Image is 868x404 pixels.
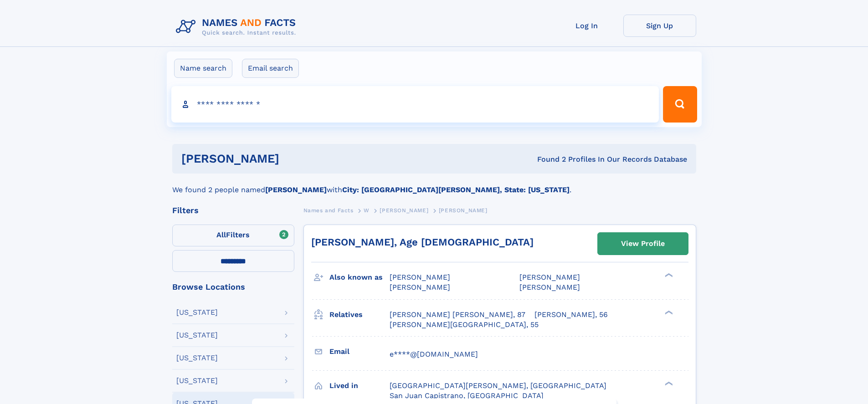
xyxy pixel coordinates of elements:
[663,86,697,123] button: Search Button
[265,185,327,194] b: [PERSON_NAME]
[303,205,354,216] a: Names and Facts
[172,174,696,195] div: We found 2 people named with .
[390,283,450,291] span: [PERSON_NAME]
[329,344,390,359] h3: Email
[176,309,218,316] div: [US_STATE]
[171,86,659,123] input: search input
[172,283,294,291] div: Browse Locations
[181,153,408,164] h1: [PERSON_NAME]
[519,283,580,291] span: [PERSON_NAME]
[623,15,696,37] a: Sign Up
[390,273,450,281] span: [PERSON_NAME]
[439,207,488,214] span: [PERSON_NAME]
[380,205,428,216] a: [PERSON_NAME]
[311,236,534,248] a: [PERSON_NAME], Age [DEMOGRAPHIC_DATA]
[176,377,218,384] div: [US_STATE]
[519,273,580,281] span: [PERSON_NAME]
[364,205,370,216] a: W
[550,15,623,37] a: Log In
[216,230,226,239] span: All
[663,380,673,386] div: ❯
[176,332,218,339] div: [US_STATE]
[172,15,303,39] img: Logo Names and Facts
[390,310,525,320] a: [PERSON_NAME] [PERSON_NAME], 87
[621,233,665,254] div: View Profile
[172,206,294,215] div: Filters
[364,207,370,214] span: W
[329,378,390,394] h3: Lived in
[329,270,390,285] h3: Also known as
[663,272,673,278] div: ❯
[598,233,688,255] a: View Profile
[176,354,218,362] div: [US_STATE]
[174,59,232,78] label: Name search
[172,225,294,246] label: Filters
[380,207,428,214] span: [PERSON_NAME]
[390,381,606,390] span: [GEOGRAPHIC_DATA][PERSON_NAME], [GEOGRAPHIC_DATA]
[390,320,539,330] a: [PERSON_NAME][GEOGRAPHIC_DATA], 55
[342,185,570,194] b: City: [GEOGRAPHIC_DATA][PERSON_NAME], State: [US_STATE]
[534,310,608,320] a: [PERSON_NAME], 56
[390,391,544,400] span: San Juan Capistrano, [GEOGRAPHIC_DATA]
[242,59,299,78] label: Email search
[408,154,687,164] div: Found 2 Profiles In Our Records Database
[663,309,673,315] div: ❯
[329,307,390,322] h3: Relatives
